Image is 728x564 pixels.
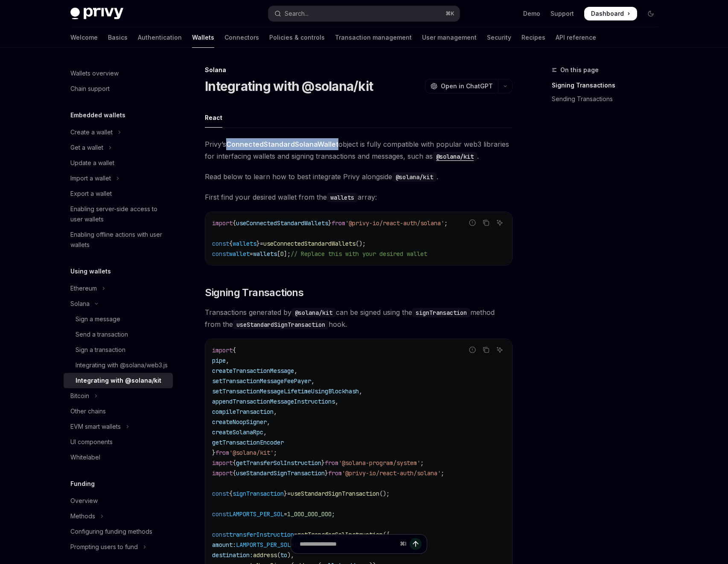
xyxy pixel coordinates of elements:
span: { [233,346,236,354]
div: Whitelabel [70,452,100,462]
span: ; [444,219,448,227]
a: Send a transaction [64,327,173,342]
div: Enabling server-side access to user wallets [70,204,168,224]
span: useStandardSignTransaction [236,469,325,477]
span: On this page [560,65,599,75]
div: Prompting users to fund [70,542,138,552]
span: createSolanaRpc [212,428,263,436]
img: dark logo [70,8,123,20]
span: '@solana/kit' [229,449,274,456]
span: = [250,250,253,258]
span: from [215,449,229,456]
span: pipe [212,357,226,364]
a: Enabling offline actions with user wallets [64,227,173,253]
div: Get a wallet [70,142,103,153]
button: Report incorrect code [467,344,478,355]
span: { [229,240,233,247]
span: const [212,510,229,518]
a: Wallets overview [64,66,173,81]
strong: ConnectedStandardSolanaWallet [226,140,338,148]
span: wallet [229,250,250,258]
span: = [260,240,263,247]
span: setTransactionMessageFeePayer [212,377,311,385]
div: Integrating with @solana/web3.js [76,360,168,370]
div: Import a wallet [70,173,111,183]
div: Integrating with @solana/kit [76,375,161,386]
span: Dashboard [591,9,624,18]
span: LAMPORTS_PER_SOL [229,510,284,518]
a: Chain support [64,81,173,96]
button: Toggle EVM smart wallets section [64,419,173,434]
div: Search... [285,9,309,19]
span: , [263,428,267,436]
a: Demo [523,9,540,18]
span: const [212,531,229,538]
code: wallets [327,193,358,202]
code: useStandardSignTransaction [233,320,329,329]
span: ]; [284,250,291,258]
span: } [325,469,328,477]
div: Wallets overview [70,68,119,78]
span: wallets [233,240,256,247]
a: Basics [108,27,128,48]
a: Sign a transaction [64,342,173,358]
span: const [212,250,229,258]
div: UI components [70,437,113,447]
span: { [229,490,233,497]
a: Other chains [64,404,173,419]
code: @solana/kit [291,308,336,317]
span: const [212,490,229,497]
span: , [359,387,362,395]
a: Wallets [192,27,214,48]
h5: Using wallets [70,266,111,276]
a: Policies & controls [269,27,325,48]
span: '@privy-io/react-auth/solana' [345,219,444,227]
span: Open in ChatGPT [441,82,493,90]
div: Other chains [70,406,106,416]
span: = [284,510,287,518]
span: from [328,469,342,477]
div: Sign a message [76,314,120,324]
a: Export a wallet [64,186,173,201]
a: Whitelabel [64,450,173,465]
span: ⌘ K [446,10,454,17]
button: Toggle Ethereum section [64,281,173,296]
div: Enabling offline actions with user wallets [70,230,168,250]
span: import [212,469,233,477]
a: Signing Transactions [552,78,664,92]
a: Enabling server-side access to user wallets [64,201,173,227]
span: , [267,418,270,426]
span: useConnectedStandardWallets [236,219,328,227]
div: Solana [70,299,90,309]
span: createNoopSigner [212,418,267,426]
span: ({ [383,531,390,538]
a: Dashboard [584,7,637,20]
span: } [321,459,325,467]
span: { [233,219,236,227]
span: signTransaction [233,490,284,497]
a: User management [422,27,477,48]
div: Overview [70,496,98,506]
a: @solana/kit [433,152,477,160]
a: Transaction management [335,27,412,48]
button: Open search [268,6,460,21]
button: Ask AI [494,217,505,228]
span: from [332,219,345,227]
code: signTransaction [412,308,470,317]
a: Configuring funding methods [64,524,173,539]
span: Read below to learn how to best integrate Privy alongside . [205,171,513,183]
button: Send message [410,538,422,550]
span: getTransferSolInstruction [297,531,383,538]
button: Ask AI [494,344,505,355]
a: Security [487,27,511,48]
div: Configuring funding methods [70,526,152,537]
span: const [212,240,229,247]
a: Overview [64,493,173,509]
button: Toggle Get a wallet section [64,140,173,155]
a: Recipes [521,27,545,48]
span: useConnectedStandardWallets [263,240,355,247]
div: Export a wallet [70,189,112,199]
span: = [294,531,297,538]
span: (); [379,490,390,497]
div: Update a wallet [70,158,114,168]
